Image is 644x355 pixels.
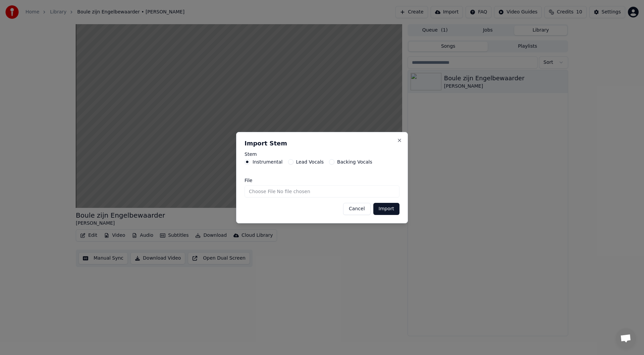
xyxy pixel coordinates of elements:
h2: Import Stem [245,140,399,146]
label: Stem [245,152,399,157]
button: Cancel [343,203,370,215]
label: Backing Vocals [337,160,372,164]
label: Lead Vocals [296,160,324,164]
label: Instrumental [253,160,283,164]
button: Import [373,203,399,215]
label: File [245,178,399,183]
